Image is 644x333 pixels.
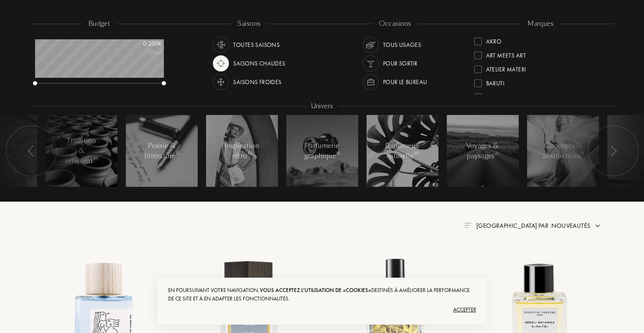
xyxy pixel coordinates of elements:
div: marques [522,19,560,29]
img: usage_occasion_work_white.svg [365,76,377,88]
span: 12 [176,150,180,156]
div: Univers [305,101,339,111]
div: Inspiration rétro [224,141,260,161]
img: usage_season_average_white.svg [215,39,227,51]
div: Voyages & paysages [465,141,500,161]
div: Saisons froides [233,74,281,90]
div: /50mL [120,48,162,57]
span: 18 [336,150,340,156]
span: 21 [495,150,499,156]
div: Baruti [486,76,505,87]
div: Pour le bureau [383,74,427,90]
img: arr_left.svg [28,145,35,156]
div: Binet-Papillon [486,90,528,101]
img: usage_occasion_party_white.svg [365,57,377,69]
span: 32 [247,150,253,156]
div: Atelier Materi [486,62,526,74]
img: filter_by.png [464,223,471,228]
div: budget [82,19,117,29]
div: saisons [231,19,266,29]
img: usage_season_cold_white.svg [215,76,227,88]
div: Accepter [168,303,476,317]
div: En poursuivant votre navigation, destinés à améliorer la performance de ce site et à en adapter l... [168,286,476,303]
div: Tous usages [383,37,421,53]
span: 40 [414,150,419,156]
span: [GEOGRAPHIC_DATA] par : Nouveautés [476,221,591,230]
div: Toutes saisons [233,37,280,53]
img: usage_occasion_all_white.svg [365,39,377,51]
div: Art Meets Art [486,48,526,60]
span: vous acceptez l'utilisation de «cookies» [260,287,371,294]
div: Parfumerie naturelle [384,141,420,161]
div: Akro [486,34,502,46]
div: Poésie & littérature [144,141,179,161]
img: arr_left.svg [610,145,617,156]
img: usage_season_hot.svg [215,57,227,69]
img: arrow.png [594,222,601,229]
div: occasions [372,19,417,29]
div: Pour sortir [383,55,418,71]
div: Saisons chaudes [233,55,285,71]
div: Parfumerie graphique [304,141,340,161]
div: 0 - 200 € [120,39,162,48]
